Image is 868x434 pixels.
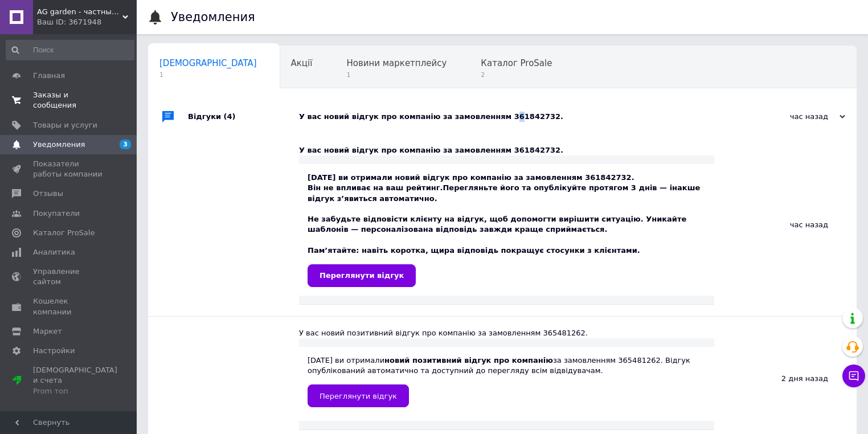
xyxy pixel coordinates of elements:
div: Відгуки [188,100,299,134]
div: У вас новий відгук про компанію за замовленням 361842732. [299,145,714,155]
span: [DEMOGRAPHIC_DATA] и счета [33,365,117,396]
span: Аналитика [33,247,75,257]
span: Маркет [33,326,62,337]
span: 1 [346,71,447,79]
span: Покупатели [33,208,80,219]
span: Главная [33,71,65,81]
div: Prom топ [33,386,117,396]
div: Він не впливає на ваш рейтинг. Не забудьте відповісти клієнту на відгук, щоб допомогти вирішити с... [308,183,706,235]
span: Каталог ProSale [481,58,552,68]
b: новий позитивний відгук про компанію [384,356,553,365]
span: Каталог ProSale [33,228,95,238]
span: Настройки [33,346,75,356]
div: час назад [714,134,857,316]
div: У вас новий позитивний відгук про компанію за замовленням 365481262. [299,328,714,338]
span: 1 [159,71,257,79]
button: Чат с покупателем [842,365,865,387]
span: Новини маркетплейсу [346,58,447,68]
div: [DATE] ви отримали за замовленням 365481262. Відгук опублікований автоматично та доступний до пер... [308,355,706,407]
div: У вас новий відгук про компанію за замовленням 361842732. [299,112,731,122]
span: Уведомления [33,140,85,150]
span: 2 [481,71,552,79]
span: Переглянути відгук [320,271,404,280]
span: 3 [120,140,131,149]
span: (4) [224,112,236,121]
a: Переглянути відгук [308,384,409,407]
span: Отзывы [33,189,63,199]
b: Перегляньте його та опублікуйте протягом 3 днів — інакше відгук з’явиться автоматично. [308,183,700,202]
span: AG garden - частный питомник растений [37,7,122,17]
a: Переглянути відгук [308,264,416,287]
span: Товары и услуги [33,120,97,130]
input: Поиск [6,40,134,60]
div: Ваш ID: 3671948 [37,17,137,27]
span: Заказы и сообщения [33,90,105,110]
h1: Уведомления [171,10,255,24]
span: Показатели работы компании [33,159,105,179]
span: [DEMOGRAPHIC_DATA] [159,58,257,68]
span: Переглянути відгук [320,392,397,400]
span: Кошелек компании [33,296,105,317]
div: час назад [731,112,845,122]
div: [DATE] ви отримали новий відгук про компанію за замовленням 361842732. Пам’ятайте: навіть коротка... [308,173,706,287]
span: Акції [291,58,313,68]
span: Управление сайтом [33,267,105,287]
